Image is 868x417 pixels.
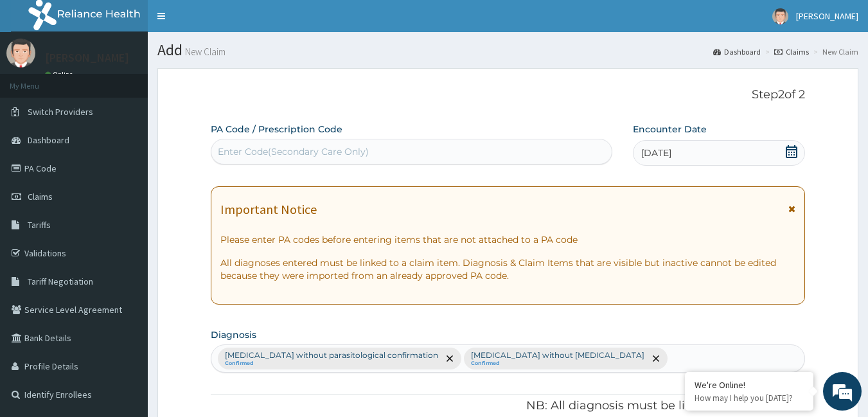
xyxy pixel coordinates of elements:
p: NB: All diagnosis must be linked to a claim item [211,398,806,414]
label: PA Code / Prescription Code [211,123,342,136]
small: Confirmed [225,360,438,367]
li: New Claim [810,46,858,57]
span: Switch Providers [28,106,93,118]
p: All diagnoses entered must be linked to a claim item. Diagnosis & Claim Items that are visible bu... [220,256,796,282]
p: [MEDICAL_DATA] without parasitological confirmation [225,350,438,360]
span: remove selection option [444,353,456,364]
span: remove selection option [650,353,662,364]
div: We're Online! [695,379,804,391]
span: Tariff Negotiation [28,276,93,287]
p: [PERSON_NAME] [45,52,129,64]
img: User Image [772,8,788,24]
label: Diagnosis [211,328,256,341]
div: Enter Code(Secondary Care Only) [218,145,369,158]
span: [PERSON_NAME] [796,10,858,22]
span: [DATE] [641,146,671,159]
p: Step 2 of 2 [211,88,806,102]
p: Please enter PA codes before entering items that are not attached to a PA code [220,233,796,246]
small: Confirmed [471,360,644,367]
a: Dashboard [713,46,761,57]
span: Dashboard [28,134,69,146]
p: [MEDICAL_DATA] without [MEDICAL_DATA] [471,350,644,360]
a: Online [45,70,76,79]
span: Claims [28,191,53,202]
small: New Claim [182,47,226,57]
label: Encounter Date [633,123,707,136]
h1: Important Notice [220,202,317,217]
a: Claims [774,46,809,57]
p: How may I help you today? [695,393,804,404]
img: User Image [6,39,35,67]
span: Tariffs [28,219,51,231]
h1: Add [157,42,858,58]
